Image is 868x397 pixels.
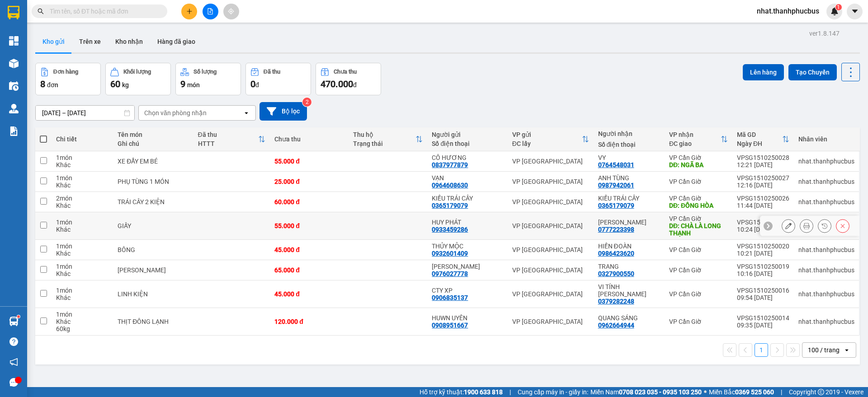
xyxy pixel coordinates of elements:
[274,178,344,185] div: 25.000 đ
[508,127,594,151] th: Toggle SortBy
[798,135,854,143] div: Nhân viên
[56,294,108,301] div: Khác
[737,226,789,233] div: 10:24 [DATE]
[187,81,200,89] span: món
[274,246,344,253] div: 45.000 đ
[9,378,18,387] span: message
[512,318,589,325] div: VP [GEOGRAPHIC_DATA]
[150,31,203,52] button: Hàng đã giao
[598,141,660,148] div: Số điện thoại
[56,287,108,294] div: 1 món
[56,161,108,168] div: Khác
[122,81,129,89] span: kg
[737,322,789,329] div: 09:35 [DATE]
[432,195,503,202] div: KIỀU TRÁI CÂY
[709,387,774,397] span: Miền Bắc
[9,59,19,68] img: warehouse-icon
[512,178,589,185] div: VP [GEOGRAPHIC_DATA]
[432,243,503,250] div: THỦY MỘC
[274,158,344,165] div: 55.000 đ
[118,222,189,229] div: GIẤY
[432,270,468,277] div: 0976027778
[669,178,728,185] div: VP Cần Giờ
[798,246,854,253] div: nhat.thanhphucbus
[512,131,582,138] div: VP gửi
[420,387,503,397] span: Hỗ trợ kỹ thuật:
[274,290,344,298] div: 45.000 đ
[598,219,660,226] div: ANH TUẤN
[432,140,503,147] div: Số điện thoại
[835,4,842,10] sup: 1
[9,337,18,346] span: question-circle
[118,266,189,274] div: LỌ HOA
[512,246,589,253] div: VP [GEOGRAPHIC_DATA]
[432,226,468,233] div: 0933459286
[56,243,108,250] div: 1 món
[36,106,134,120] input: Select a date range.
[704,390,707,394] span: ⚪️
[512,140,582,147] div: ĐC lấy
[669,215,728,222] div: VP Cần Giờ
[737,243,789,250] div: VPSG1510250020
[56,250,108,257] div: Khác
[118,158,189,165] div: XE ĐẨY EM BÉ
[56,311,108,318] div: 1 món
[737,263,789,270] div: VPSG1510250019
[737,182,789,189] div: 12:16 [DATE]
[809,28,840,38] div: ver 1.8.147
[123,69,151,75] div: Khối lượng
[737,202,789,209] div: 11:44 [DATE]
[250,79,255,89] span: 0
[274,198,344,206] div: 60.000 đ
[432,263,503,270] div: DƯƠNG THU
[598,154,660,161] div: VY
[321,79,353,89] span: 470.000
[274,222,344,229] div: 55.000 đ
[598,161,634,168] div: 0764548031
[432,154,503,161] div: CÔ HƯƠNG
[669,222,728,237] div: DĐ: CHÀ LÀ LONG THẠNH
[56,154,108,161] div: 1 món
[512,222,589,229] div: VP [GEOGRAPHIC_DATA]
[56,195,108,202] div: 2 món
[512,198,589,206] div: VP [GEOGRAPHIC_DATA]
[512,158,589,165] div: VP [GEOGRAPHIC_DATA]
[598,202,634,209] div: 0365179079
[118,318,189,325] div: THỊT ĐÔNG LẠNH
[56,325,108,332] div: 60 kg
[243,109,250,117] svg: open
[432,174,503,182] div: VẠN
[203,4,218,19] button: file-add
[737,294,789,301] div: 09:54 [DATE]
[737,140,782,147] div: Ngày ĐH
[737,270,789,277] div: 10:16 [DATE]
[264,69,280,75] div: Đã thu
[432,161,468,168] div: 0837977879
[737,287,789,294] div: VPSG1510250016
[118,198,189,206] div: TRÁI CÂY 2 KIỆN
[830,7,839,15] img: icon-new-feature
[619,388,702,396] strong: 0708 023 035 - 0935 103 250
[598,314,660,322] div: QUANG SÁNG
[851,7,859,15] span: caret-down
[175,63,241,95] button: Số lượng9món
[837,4,840,10] span: 1
[432,131,503,138] div: Người gửi
[245,63,311,95] button: Đã thu0đ
[669,266,728,274] div: VP Cần Giờ
[302,98,311,107] sup: 2
[17,315,20,318] sup: 1
[598,243,660,250] div: HIỀN ĐOÀN
[669,161,728,168] div: DĐ: NGÃ BA
[56,219,108,226] div: 1 món
[737,161,789,168] div: 12:21 [DATE]
[35,31,72,52] button: Kho gửi
[798,198,854,206] div: nhat.thanhphucbus
[316,63,381,95] button: Chưa thu470.000đ
[432,287,503,294] div: CTY XP
[755,343,768,357] button: 1
[56,270,108,277] div: Khác
[353,140,415,147] div: Trạng thái
[228,8,234,14] span: aim
[207,8,213,14] span: file-add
